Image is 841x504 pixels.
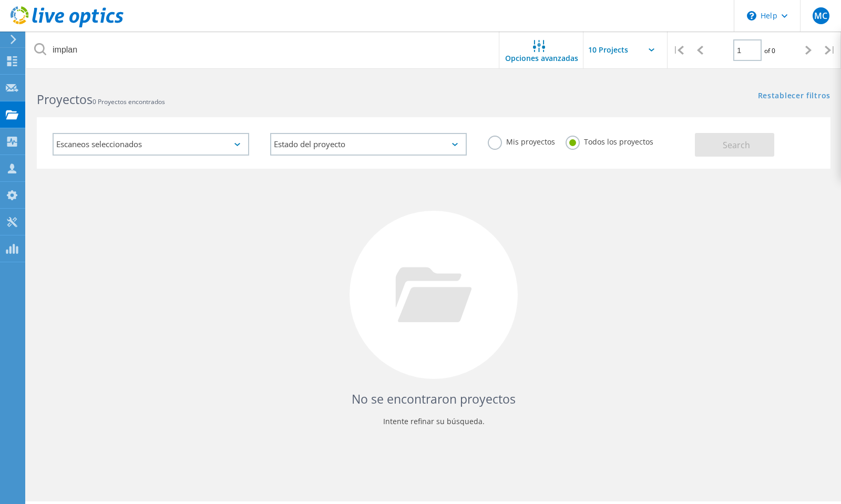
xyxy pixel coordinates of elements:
[505,55,578,62] span: Opciones avanzadas
[47,390,820,408] h4: No se encontraron proyectos
[26,32,500,68] input: Buscar proyectos por nombre, propietario, ID, empresa, etc.
[668,32,689,69] div: |
[695,133,774,157] button: Search
[488,136,555,146] label: Mis proyectos
[53,133,249,156] div: Escaneos seleccionados
[37,91,93,108] b: Proyectos
[11,22,124,29] a: Live Optics Dashboard
[819,32,841,69] div: |
[747,11,756,20] svg: \n
[814,12,827,20] span: MC
[764,46,775,55] span: of 0
[723,139,750,151] span: Search
[758,92,830,101] a: Restablecer filtros
[93,97,165,106] span: 0 Proyectos encontrados
[47,413,820,430] p: Intente refinar su búsqueda.
[270,133,467,156] div: Estado del proyecto
[566,136,653,146] label: Todos los proyectos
